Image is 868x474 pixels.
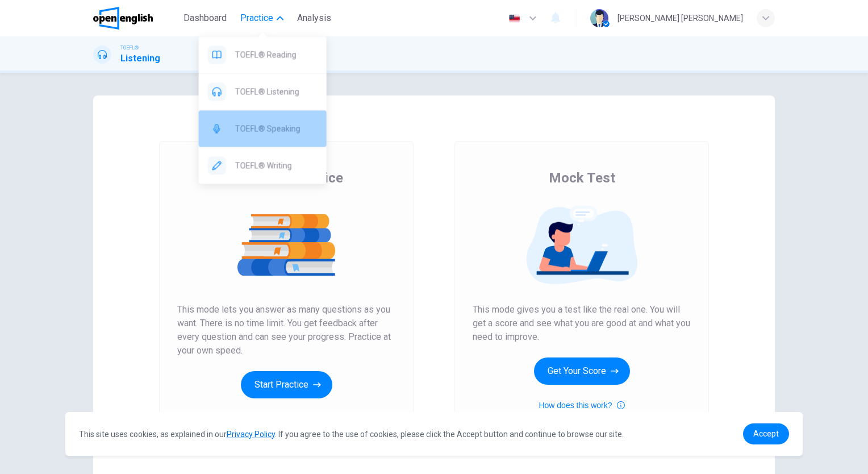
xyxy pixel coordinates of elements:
div: cookieconsent [65,412,803,456]
div: [PERSON_NAME] [PERSON_NAME] [617,11,743,25]
div: TOEFL® Listening [199,73,327,110]
span: TOEFL® Reading [235,48,318,61]
span: Accept [753,429,779,438]
span: Mock Test [549,169,615,187]
button: Start Practice [241,371,332,398]
span: This site uses cookies, as explained in our . If you agree to the use of cookies, please click th... [79,430,624,439]
div: TOEFL® Reading [199,36,327,73]
span: TOEFL® [120,44,139,52]
a: Privacy Policy [227,430,275,439]
span: TOEFL® Speaking [235,122,318,135]
button: How does this work? [539,398,624,412]
span: Dashboard [183,11,227,25]
span: This mode gives you a test like the real one. You will get a score and see what you are good at a... [473,303,691,344]
div: TOEFL® Writing [199,147,327,184]
span: TOEFL® Listening [235,85,318,98]
img: en [507,14,521,23]
button: Analysis [293,8,336,28]
img: OpenEnglish logo [93,7,153,30]
a: OpenEnglish logo [93,7,179,30]
button: Get Your Score [534,357,630,385]
h1: Listening [120,52,160,65]
div: TOEFL® Speaking [199,110,327,147]
span: TOEFL® Writing [235,159,318,172]
button: Dashboard [179,8,231,28]
span: This mode lets you answer as many questions as you want. There is no time limit. You get feedback... [177,303,395,357]
a: dismiss cookie message [743,423,789,444]
img: Profile picture [590,9,608,27]
span: Analysis [297,11,331,25]
span: Practice [240,11,273,25]
button: Practice [236,8,288,28]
